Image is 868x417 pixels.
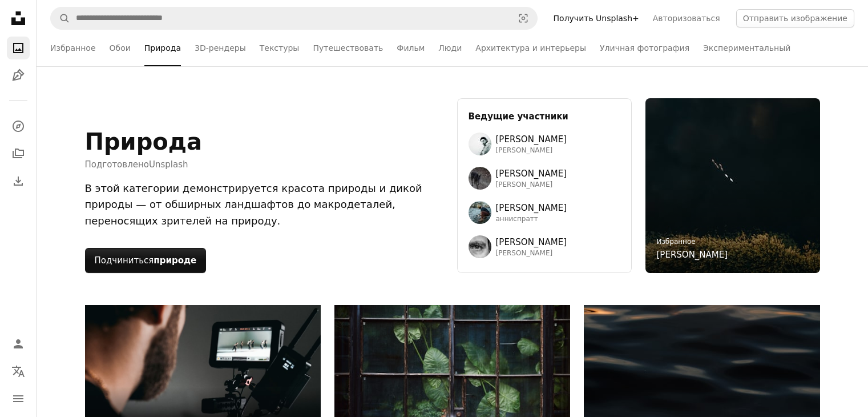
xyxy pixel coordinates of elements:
[313,43,383,53] font: Путешествовать
[85,182,422,227] font: В этой категории демонстрируется красота природы и дикой природы — от обширных ландшафтов до макр...
[469,235,620,258] a: Аватар пользователя Франческо Унгаро[PERSON_NAME][PERSON_NAME]
[469,201,620,224] a: Аватар пользователя Энни Спратт[PERSON_NAME]анниспратт
[110,43,131,53] font: Обои
[7,387,30,410] button: Меню
[600,30,689,66] a: Уличная фотография
[7,360,30,383] button: Язык
[51,7,70,29] button: Поиск Unsplash
[195,30,246,66] a: 3D-рендеры
[469,133,491,155] img: Аватар пользователя Марека Пивницкого
[736,9,854,27] button: Отправить изображение
[496,169,567,179] font: [PERSON_NAME]
[397,30,425,66] a: Фильм
[496,203,567,213] font: [PERSON_NAME]
[195,43,246,53] font: 3D-рендеры
[149,159,188,170] a: Unsplash
[7,332,30,355] a: Войти / Зарегистрироваться
[703,30,790,66] a: Экспериментальный
[50,7,538,30] form: Найти визуальные материалы на сайте
[85,159,149,170] font: Подготовлено
[554,14,639,23] font: Получить Unsplash+
[95,255,154,266] font: Подчиниться
[85,129,203,155] font: Природа
[154,255,196,266] font: природе
[657,248,728,262] a: [PERSON_NAME]
[7,37,30,59] a: Фотографии
[397,43,425,53] font: Фильм
[547,9,646,27] a: Получить Unsplash+
[85,248,207,273] button: Подчинитьсяприроде
[50,43,96,53] font: Избранное
[334,388,570,399] a: Сквозь состаренную стеклянную дверь видны пышные зеленые растения.
[438,43,462,53] font: Люди
[657,238,696,246] a: Избранное
[510,7,537,29] button: Visual search
[469,201,491,224] img: Аватар пользователя Энни Спратт
[496,215,538,223] font: анниспратт
[469,167,620,190] a: Аватар пользователя Вольфганга Хассельмана[PERSON_NAME][PERSON_NAME]
[50,30,96,66] a: Избранное
[7,115,30,138] a: Исследовать
[469,111,568,122] font: Ведущие участники
[496,237,567,247] font: [PERSON_NAME]
[438,30,462,66] a: Люди
[260,30,300,66] a: Текстуры
[469,167,491,190] img: Аватар пользователя Вольфганга Хассельмана
[646,9,727,27] a: Авторизоваться
[469,235,491,258] img: Аватар пользователя Франческо Унгаро
[743,14,847,23] font: Отправить изображение
[475,43,586,53] font: Архитектура и интерьеры
[657,250,728,260] font: [PERSON_NAME]
[313,30,383,66] a: Путешествовать
[110,30,131,66] a: Обои
[475,30,586,66] a: Архитектура и интерьеры
[469,133,620,155] a: Аватар пользователя Марека Пивницкого[PERSON_NAME][PERSON_NAME]
[496,146,553,154] font: [PERSON_NAME]
[653,14,720,23] font: Авторизоваться
[260,43,300,53] font: Текстуры
[703,43,790,53] font: Экспериментальный
[7,64,30,87] a: Иллюстрации
[7,142,30,165] a: Коллекции
[496,134,567,145] font: [PERSON_NAME]
[600,43,689,53] font: Уличная фотография
[496,181,553,189] font: [PERSON_NAME]
[7,170,30,193] a: История загрузок
[496,249,553,257] font: [PERSON_NAME]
